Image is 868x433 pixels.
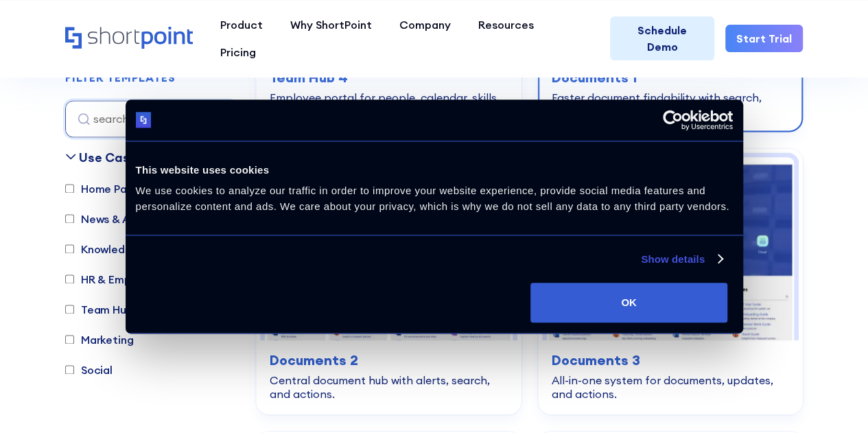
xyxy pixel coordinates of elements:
h3: Documents 1 [552,67,790,88]
input: Knowledge Base [65,245,74,254]
input: Marketing [65,336,74,344]
label: Home Pages [65,180,145,197]
label: Marketing [65,331,134,348]
h3: Team Hub 4 [270,67,508,88]
label: Knowledge Base [65,241,167,257]
div: Employee portal for people, calendar, skills, and resources. [270,91,508,118]
input: News & Announcement [65,215,74,224]
div: Why ShortPoint [290,16,372,33]
div: Product [220,16,263,33]
div: This website uses cookies [136,162,733,178]
h3: Documents 2 [270,350,508,371]
div: Central document hub with alerts, search, and actions. [270,373,508,401]
a: Schedule Demo [610,16,714,60]
a: Home [65,27,193,50]
a: Company [386,11,465,38]
input: Team Hub [65,305,74,314]
a: Show details [641,251,722,268]
div: FILTER TEMPLATES [65,73,176,84]
div: Resources [478,16,534,33]
div: All-in-one system for documents, updates, and actions. [552,373,790,401]
label: HR & Employees Resources [65,271,222,288]
div: Pricing [220,44,256,60]
span: We use cookies to analyze our traffic in order to improve your website experience, provide social... [136,185,729,212]
img: logo [136,113,152,128]
a: Pricing [207,38,270,66]
input: Home Pages [65,185,74,194]
a: Start Trial [725,25,803,52]
a: Resources [465,11,548,38]
a: Product [207,11,277,38]
input: search all templates [65,100,237,137]
a: Why ShortPoint [277,11,386,38]
label: Team Hub [65,301,133,318]
div: Use Case [79,148,137,167]
input: Social [65,366,74,375]
iframe: Chat Widget [799,367,868,433]
h3: Documents 3 [552,350,790,371]
div: Company [399,16,451,33]
input: HR & Employees Resources [65,275,74,284]
a: Usercentrics Cookiebot - opens in a new window [613,110,733,130]
div: Faster document findability with search, filters, and categories [552,91,790,118]
label: News & Announcement [65,211,202,227]
label: Social [65,362,113,378]
button: OK [530,283,727,323]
